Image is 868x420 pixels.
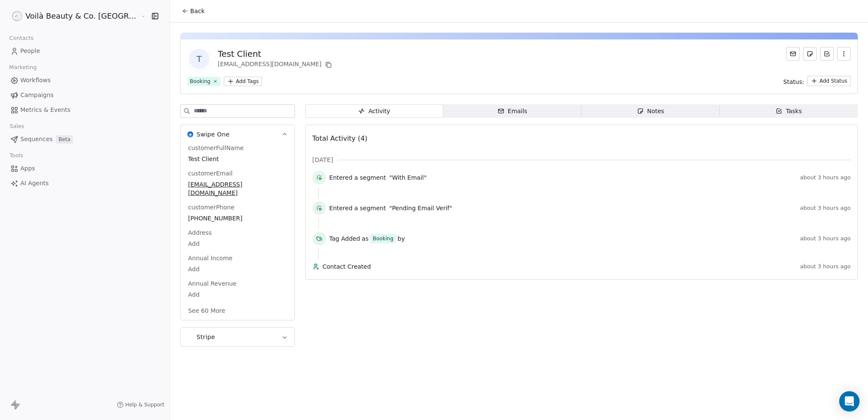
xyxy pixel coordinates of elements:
a: People [7,44,163,58]
span: Tools [6,149,27,162]
span: as [362,234,369,243]
span: Contacts [6,32,37,45]
div: Tasks [776,107,802,116]
div: Emails [498,107,527,116]
a: Campaigns [7,88,163,102]
a: AI Agents [7,176,163,190]
button: StripeStripe [181,328,295,346]
span: Swipe One [197,130,230,139]
button: See 60 More [183,303,231,318]
span: about 3 hours ago [800,174,851,181]
a: Help & Support [117,401,164,408]
div: Notes [637,107,664,116]
a: Metrics & Events [7,103,163,117]
span: Voilà Beauty & Co. [GEOGRAPHIC_DATA] [25,11,139,22]
span: Contact Created [323,262,797,271]
button: Swipe OneSwipe One [181,125,295,144]
span: Campaigns [20,91,53,100]
span: Add [188,290,287,299]
div: Swipe OneSwipe One [181,144,295,320]
span: [DATE] [312,156,333,164]
span: Stripe [197,333,215,341]
span: Back [190,7,205,15]
div: Test Client [218,48,334,60]
span: Beta [56,135,73,144]
span: People [20,47,40,56]
span: Status: [783,78,804,86]
span: Annual Revenue [186,279,238,288]
span: about 3 hours ago [800,263,851,270]
span: [PHONE_NUMBER] [188,214,287,223]
span: [EMAIL_ADDRESS][DOMAIN_NAME] [188,180,287,197]
span: Add [188,265,287,273]
span: about 3 hours ago [800,235,851,242]
span: AI Agents [20,179,49,188]
span: Marketing [6,61,40,74]
span: Total Activity (4) [312,134,367,142]
div: [EMAIL_ADDRESS][DOMAIN_NAME] [218,60,334,70]
button: Add Status [807,76,851,86]
span: Entered a segment [329,204,386,212]
span: "With Email" [389,173,426,182]
span: Workflows [20,76,51,85]
span: Add [188,239,287,248]
a: SequencesBeta [7,132,163,146]
span: "Pending Email Verif" [389,204,452,212]
a: Apps [7,161,163,175]
span: about 3 hours ago [800,205,851,211]
img: Stripe [187,334,193,340]
a: Workflows [7,73,163,87]
span: by [398,234,405,243]
span: Help & Support [125,401,164,408]
span: customerFullName [186,144,245,152]
span: Metrics & Events [20,106,70,114]
span: T [189,49,209,69]
div: Open Intercom Messenger [839,391,860,412]
span: Entered a segment [329,173,386,182]
span: customerEmail [186,169,234,178]
div: Booking [373,235,393,242]
img: Swipe One [187,131,193,137]
span: customerPhone [186,203,236,211]
span: Address [186,228,214,237]
button: Back [177,3,210,19]
span: Sales [6,120,28,133]
button: Voilà Beauty & Co. [GEOGRAPHIC_DATA] [10,9,134,23]
span: Sequences [20,135,53,144]
span: Test Client [188,155,287,163]
span: Tag Added [329,234,360,243]
span: Apps [20,164,35,173]
div: Booking [190,78,211,85]
span: Annual Income [186,254,234,262]
button: Add Tags [224,77,262,86]
img: Voila_Beauty_And_Co_Logo.png [12,11,22,21]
